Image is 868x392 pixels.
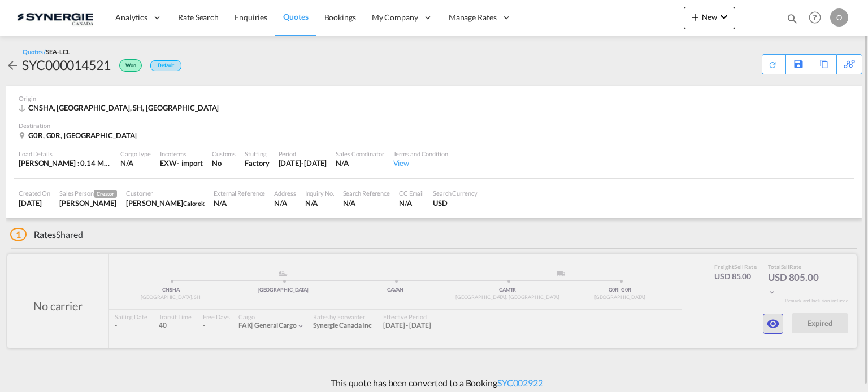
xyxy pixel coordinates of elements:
[23,47,70,56] div: Quotes /SEA-LCL
[10,228,83,241] div: Shared
[279,158,327,168] div: 14 Sep 2025
[160,158,177,168] div: EXW
[115,12,147,23] span: Analytics
[805,8,830,28] div: Help
[19,198,50,208] div: 4 Sep 2025
[325,377,543,389] p: This quote has been converted to a Booking
[19,94,849,103] div: Origin
[6,59,19,72] md-icon: icon-arrow-left
[830,8,848,27] div: O
[183,200,205,207] span: Calorek
[393,149,448,158] div: Terms and Condition
[305,198,334,208] div: N/A
[786,55,811,74] div: Save As Template
[433,189,478,197] div: Search Currency
[235,12,267,22] span: Enquiries
[126,189,205,197] div: Customer
[126,198,205,208] div: Karl Boulanger
[279,149,327,158] div: Period
[372,12,418,23] span: My Company
[10,228,27,241] span: 1
[399,198,424,208] div: N/A
[46,48,70,55] span: SEA-LCL
[684,7,735,29] button: icon-plus 400-fgNewicon-chevron-down
[324,12,356,22] span: Bookings
[245,149,269,158] div: Stuffing
[305,189,334,197] div: Inquiry No.
[433,198,478,208] div: USD
[160,149,203,158] div: Incoterms
[212,149,236,158] div: Customs
[34,229,57,240] span: Rates
[399,189,424,197] div: CC Email
[125,62,139,73] span: Won
[111,56,145,74] div: Won
[59,198,117,208] div: Daniel Dico
[497,377,543,388] a: SYC002922
[768,55,780,69] div: Quote PDF is not available at this time
[688,10,702,24] md-icon: icon-plus 400-fg
[274,189,296,197] div: Address
[19,130,140,140] div: G0R, G0R, Canada
[120,149,151,158] div: Cargo Type
[28,103,219,112] span: CNSHA, [GEOGRAPHIC_DATA], SH, [GEOGRAPHIC_DATA]
[17,5,93,30] img: 1f56c880d42311ef80fc7dca854c8e59.png
[19,103,222,113] div: CNSHA, Shanghai, SH, Europe
[22,56,111,74] div: SYC000014521
[6,56,22,74] div: icon-arrow-left
[177,158,203,168] div: - import
[19,121,849,130] div: Destination
[274,198,296,208] div: N/A
[178,12,219,22] span: Rate Search
[449,12,497,23] span: Manage Rates
[805,8,824,27] span: Help
[393,158,448,168] div: View
[19,189,50,197] div: Created On
[214,189,265,197] div: External Reference
[717,10,731,24] md-icon: icon-chevron-down
[336,149,384,158] div: Sales Coordinator
[767,59,778,69] md-icon: icon-refresh
[214,198,265,208] div: N/A
[343,198,390,208] div: N/A
[150,60,181,71] div: Default
[19,149,111,158] div: Load Details
[94,190,117,198] span: Creator
[212,158,236,168] div: No
[120,158,151,168] div: N/A
[688,12,731,21] span: New
[245,158,269,168] div: Factory Stuffing
[59,189,117,198] div: Sales Person
[343,189,390,197] div: Search Reference
[19,158,111,168] div: [PERSON_NAME] : 0.14 MT | Volumetric Wt : 0.84 CBM | Chargeable Wt : 0.84 W/M
[283,12,308,21] span: Quotes
[763,314,783,334] button: icon-eye
[786,12,798,29] div: icon-magnify
[786,12,798,25] md-icon: icon-magnify
[336,158,384,168] div: N/A
[766,317,780,331] md-icon: icon-eye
